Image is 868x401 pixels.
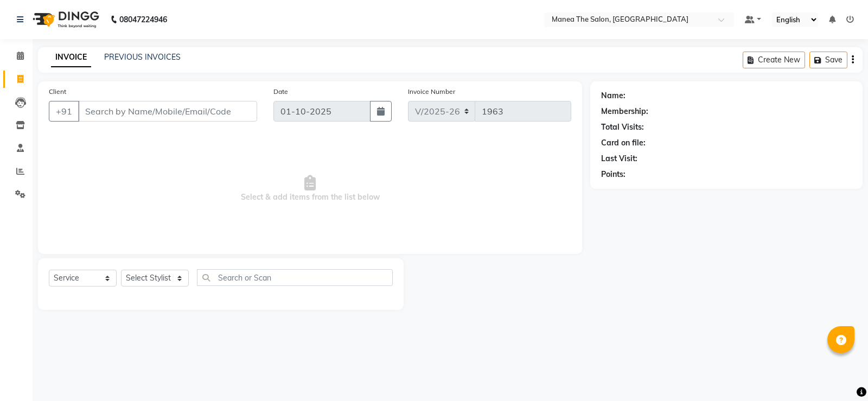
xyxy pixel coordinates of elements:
div: Last Visit: [601,153,637,164]
label: Client [49,87,66,97]
div: Name: [601,90,626,101]
button: +91 [49,101,79,122]
label: Date [273,87,288,97]
button: Create New [743,52,805,68]
img: logo [28,4,102,35]
iframe: chat widget [822,358,857,390]
input: Search or Scan [197,269,393,286]
button: Save [809,52,847,68]
div: Points: [601,169,626,180]
div: Card on file: [601,137,646,149]
div: Membership: [601,106,648,117]
label: Invoice Number [408,87,455,97]
div: Total Visits: [601,122,644,133]
a: INVOICE [51,48,91,67]
input: Search by Name/Mobile/Email/Code [78,101,257,122]
span: Select & add items from the list below [49,135,571,243]
b: 08047224946 [119,4,167,35]
a: PREVIOUS INVOICES [104,52,181,62]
